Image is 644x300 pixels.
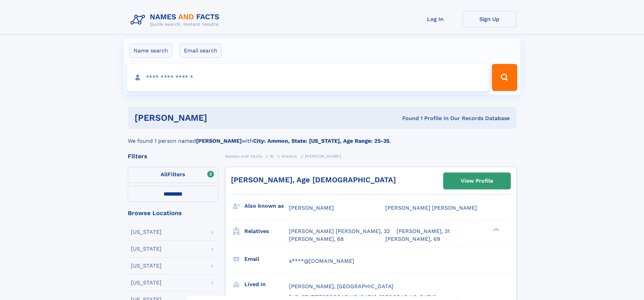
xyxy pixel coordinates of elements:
[462,11,517,27] a: Sign Up
[253,138,389,144] b: City: Ammon, State: [US_STATE], Age Range: 25-35
[131,246,162,252] div: [US_STATE]
[131,280,162,285] div: [US_STATE]
[270,154,274,159] span: W
[289,228,390,235] a: [PERSON_NAME] [PERSON_NAME], 32
[282,154,297,159] span: Waters
[461,173,493,189] div: View Profile
[270,152,274,160] a: W
[408,11,462,27] a: Log In
[289,283,393,290] span: [PERSON_NAME], [GEOGRAPHIC_DATA]
[161,171,168,178] span: All
[180,44,222,58] label: Email search
[244,226,289,237] h3: Relatives
[128,11,225,29] img: Logo Names and Facts
[128,129,517,145] div: We found 1 person named with .
[225,152,262,160] a: Names and Facts
[131,229,162,235] div: [US_STATE]
[128,210,218,216] div: Browse Locations
[305,115,510,122] div: Found 1 Profile In Our Records Database
[244,200,289,212] h3: Also known as
[128,153,218,159] div: Filters
[244,279,289,290] h3: Lived in
[135,114,305,122] h1: [PERSON_NAME]
[305,154,341,159] span: [PERSON_NAME]
[385,205,477,211] span: [PERSON_NAME] [PERSON_NAME]
[131,263,162,269] div: [US_STATE]
[444,173,510,189] a: View Profile
[282,152,297,160] a: Waters
[289,235,344,243] a: [PERSON_NAME], 68
[397,228,450,235] a: [PERSON_NAME], 31
[128,167,218,183] label: Filters
[127,64,489,91] input: search input
[492,228,500,232] div: ❯
[244,253,289,265] h3: Email
[492,64,517,91] button: Search Button
[129,44,172,58] label: Name search
[231,176,396,184] a: [PERSON_NAME], Age [DEMOGRAPHIC_DATA]
[289,205,334,211] span: [PERSON_NAME]
[196,138,242,144] b: [PERSON_NAME]
[385,235,440,243] a: [PERSON_NAME], 69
